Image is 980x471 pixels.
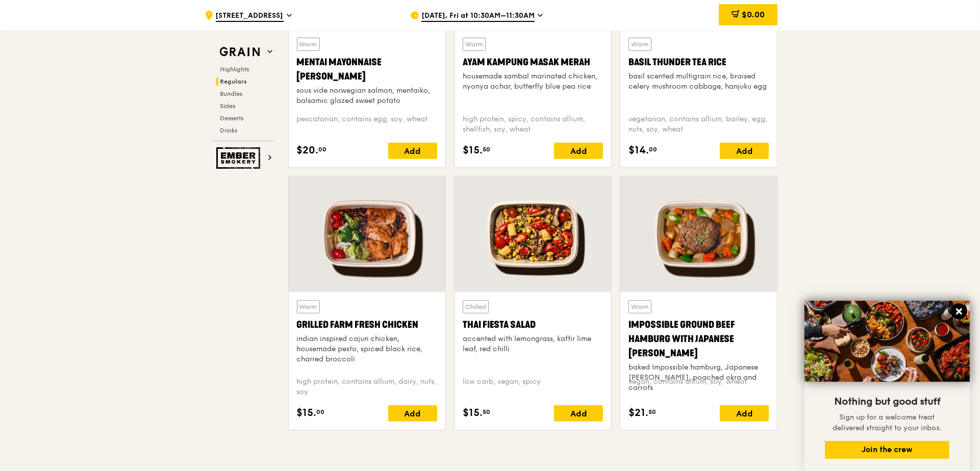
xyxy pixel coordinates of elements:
[649,145,657,153] span: 00
[220,90,243,97] span: Bundles
[629,405,648,421] span: $21.
[629,38,651,51] div: Warm
[629,114,769,135] div: vegetarian, contains allium, barley, egg, nuts, soy, wheat
[319,145,327,153] span: 00
[742,10,765,19] span: $0.00
[297,300,320,313] div: Warm
[216,147,263,169] img: Ember Smokery web logo
[554,405,603,422] div: Add
[720,143,769,159] div: Add
[629,318,769,360] div: Impossible Ground Beef Hamburg with Japanese [PERSON_NAME]
[463,318,603,332] div: Thai Fiesta Salad
[629,377,769,397] div: vegan, contains allium, soy, wheat
[825,441,949,459] button: Join the crew
[297,334,437,364] div: indian inspired cajun chicken, housemade pesto, spiced black rice, charred broccoli
[629,143,649,158] span: $14.
[297,38,320,51] div: Warm
[951,303,967,320] button: Close
[388,143,437,159] div: Add
[463,55,603,69] div: Ayam Kampung Masak Merah
[388,405,437,422] div: Add
[220,115,244,122] span: Desserts
[463,114,603,135] div: high protein, spicy, contains allium, shellfish, soy, wheat
[463,143,483,158] span: $15.
[216,43,263,61] img: Grain web logo
[297,114,437,135] div: pescatarian, contains egg, soy, wheat
[463,334,603,354] div: accented with lemongrass, kaffir lime leaf, red chilli
[463,71,603,92] div: housemade sambal marinated chicken, nyonya achar, butterfly blue pea rice
[317,408,325,416] span: 00
[220,66,249,73] span: Highlights
[629,362,769,393] div: baked Impossible hamburg, Japanese [PERSON_NAME], poached okra and carrots
[216,11,284,22] span: [STREET_ADDRESS]
[297,86,437,106] div: sous vide norwegian salmon, mentaiko, balsamic glazed sweet potato
[297,55,437,84] div: Mentai Mayonnaise [PERSON_NAME]
[297,405,317,421] span: $15.
[220,78,247,85] span: Regulars
[648,408,656,416] span: 50
[220,127,238,134] span: Drinks
[805,301,970,382] img: DSC07876-Edit02-Large.jpeg
[463,38,486,51] div: Warm
[297,143,319,158] span: $20.
[463,405,483,421] span: $15.
[297,318,437,332] div: Grilled Farm Fresh Chicken
[483,408,490,416] span: 50
[720,405,769,422] div: Add
[220,102,236,110] span: Sides
[463,300,489,313] div: Chilled
[554,143,603,159] div: Add
[629,55,769,69] div: Basil Thunder Tea Rice
[421,11,535,22] span: [DATE], Fri at 10:30AM–11:30AM
[629,71,769,92] div: basil scented multigrain rice, braised celery mushroom cabbage, hanjuku egg
[463,377,603,397] div: low carb, vegan, spicy
[833,413,942,432] span: Sign up for a welcome treat delivered straight to your inbox.
[834,396,940,408] span: Nothing but good stuff
[297,377,437,397] div: high protein, contains allium, dairy, nuts, soy
[629,300,651,313] div: Warm
[483,145,490,153] span: 50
